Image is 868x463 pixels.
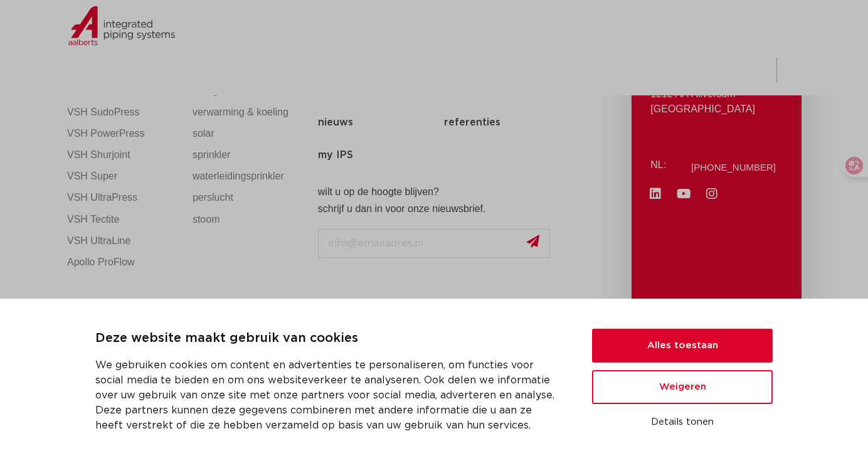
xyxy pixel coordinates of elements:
[444,106,570,139] a: referenties
[318,268,509,317] iframe: reCAPTCHA
[318,186,439,197] strong: wilt u op de hoogte blijven?
[67,102,180,123] a: VSH SudoPress
[318,203,486,214] strong: schrijf u dan in voor onze nieuwsbrief.
[265,46,315,95] a: producten
[265,46,684,95] nav: Menu
[193,187,305,208] a: perslucht
[67,209,180,230] a: VSH Tectite
[592,412,773,433] button: Details tonen
[318,229,550,258] input: info@emailadres.nl
[592,370,773,404] button: Weigeren
[95,329,562,348] p: Deze website maakt gebruik van cookies
[67,123,180,144] a: VSH PowerPress
[193,144,305,166] a: sprinkler
[406,46,472,95] a: toepassingen
[629,27,677,36] span: meer info
[318,41,626,171] nav: Menu
[497,46,550,95] a: downloads
[193,123,305,144] a: solar
[640,46,684,95] a: over ons
[67,252,180,273] a: Apollo ProFlow
[736,27,768,36] span: sluiten
[193,166,305,187] a: waterleidingsprinkler
[193,209,305,230] a: stoom
[318,139,444,171] a: my IPS
[650,157,670,173] p: NL:
[527,235,539,248] img: send.svg
[592,329,773,363] button: Alles toestaan
[67,166,180,187] a: VSH Super
[95,358,562,433] p: We gebruiken cookies om content en advertenties te personaliseren, om functies voor social media ...
[67,230,180,252] a: VSH UltraLine
[341,46,381,95] a: markten
[193,102,305,123] a: verwarming & koeling
[67,187,180,208] a: VSH UltraPress
[67,144,180,166] a: VSH Shurjoint
[419,24,588,38] span: NIEUW: myIPS is beschikbaar
[629,26,696,38] a: meer info
[736,26,787,38] a: sluiten
[691,162,776,172] a: [PHONE_NUMBER]
[318,106,444,139] a: nieuws
[575,46,615,95] a: services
